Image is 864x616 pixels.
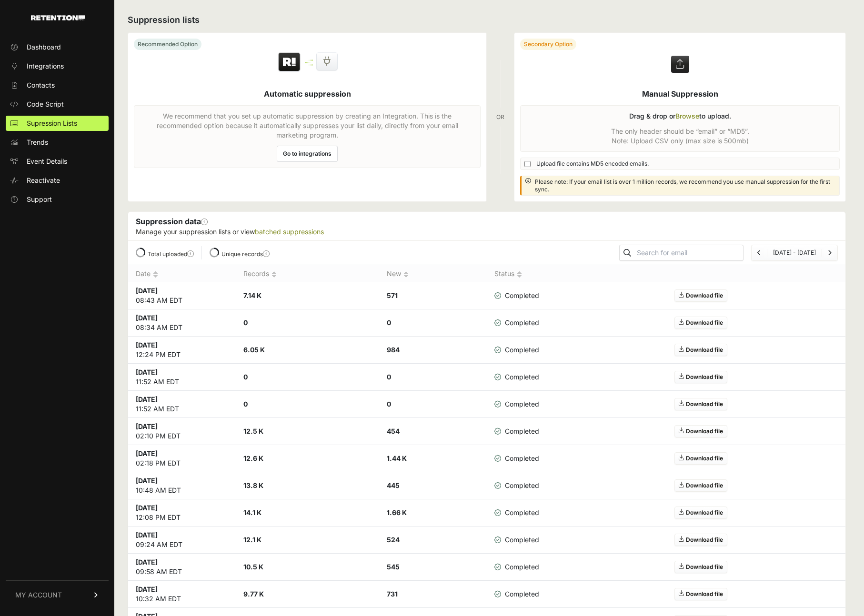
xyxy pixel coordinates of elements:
[136,395,158,403] strong: [DATE]
[6,116,109,131] a: Supression Lists
[128,581,236,608] td: 10:32 AM EDT
[128,13,846,27] h2: Suppression lists
[494,481,539,490] span: Completed
[674,371,727,383] a: Download file
[387,536,400,544] strong: 524
[387,291,398,299] strong: 571
[136,314,158,322] strong: [DATE]
[140,111,474,140] p: We recommend that you set up automatic suppression by creating an Integration. This is the recomm...
[243,563,263,571] strong: 10.5 K
[494,589,539,599] span: Completed
[674,289,727,302] a: Download file
[494,318,539,328] span: Completed
[243,454,263,462] strong: 12.6 K
[128,337,236,364] td: 12:24 PM EDT
[674,507,727,519] a: Download file
[674,398,727,410] a: Download file
[6,97,109,112] a: Code Script
[128,418,236,445] td: 02:10 PM EDT
[128,282,236,309] td: 08:43 AM EDT
[387,400,391,408] strong: 0
[674,479,727,492] a: Download file
[128,364,236,391] td: 11:52 AM EDT
[236,265,379,283] th: Records
[153,271,158,278] img: no_sort-eaf950dc5ab64cae54d48a5578032e96f70b2ecb7d747501f34c8f2db400fb66.gif
[494,562,539,572] span: Completed
[674,588,727,600] a: Download file
[27,99,64,109] span: Code Script
[494,372,539,382] span: Completed
[27,157,67,166] span: Event Details
[243,318,248,327] strong: 0
[264,88,351,99] h5: Automatic suppression
[635,246,743,259] input: Search for email
[136,341,158,349] strong: [DATE]
[767,249,822,257] li: [DATE] - [DATE]
[27,61,64,71] span: Integrations
[494,399,539,409] span: Completed
[136,227,838,237] p: Manage your suppression lists or view
[243,427,263,435] strong: 12.5 K
[128,527,236,554] td: 09:24 AM EDT
[305,64,313,66] img: integration
[136,287,158,295] strong: [DATE]
[387,590,398,598] strong: 731
[496,32,504,202] div: OR
[255,228,324,236] a: batched suppressions
[128,472,236,499] td: 10:48 AM EDT
[6,154,109,169] a: Event Details
[494,535,539,545] span: Completed
[136,585,158,593] strong: [DATE]
[517,271,522,278] img: no_sort-eaf950dc5ab64cae54d48a5578032e96f70b2ecb7d747501f34c8f2db400fb66.gif
[136,504,158,512] strong: [DATE]
[387,563,400,571] strong: 545
[487,265,559,283] th: Status
[828,249,832,256] a: Next
[27,80,55,90] span: Contacts
[243,346,265,354] strong: 6.05 K
[494,427,539,436] span: Completed
[136,477,158,485] strong: [DATE]
[148,250,194,258] label: Total uploaded
[524,161,531,167] input: Upload file contains MD5 encoded emails.
[27,138,48,147] span: Trends
[243,400,248,408] strong: 0
[27,119,77,128] span: Supression Lists
[136,531,158,539] strong: [DATE]
[387,481,400,489] strong: 445
[757,249,761,256] a: Previous
[27,176,60,185] span: Reactivate
[15,590,62,600] span: MY ACCOUNT
[136,422,158,430] strong: [DATE]
[751,245,838,261] nav: Page navigation
[403,271,409,278] img: no_sort-eaf950dc5ab64cae54d48a5578032e96f70b2ecb7d747501f34c8f2db400fb66.gif
[674,344,727,356] a: Download file
[6,192,109,207] a: Support
[536,160,649,168] span: Upload file contains MD5 encoded emails.
[128,309,236,337] td: 08:34 AM EDT
[674,452,727,465] a: Download file
[243,373,248,381] strong: 0
[271,271,277,278] img: no_sort-eaf950dc5ab64cae54d48a5578032e96f70b2ecb7d747501f34c8f2db400fb66.gif
[128,445,236,472] td: 02:18 PM EDT
[379,265,487,283] th: New
[243,590,264,598] strong: 9.77 K
[128,499,236,527] td: 12:08 PM EDT
[128,391,236,418] td: 11:52 AM EDT
[128,265,236,283] th: Date
[6,580,109,609] a: MY ACCOUNT
[243,481,263,489] strong: 13.8 K
[128,212,845,240] div: Suppression data
[674,561,727,573] a: Download file
[243,536,261,544] strong: 12.1 K
[6,135,109,150] a: Trends
[243,291,261,299] strong: 7.14 K
[243,508,261,517] strong: 14.1 K
[387,454,407,462] strong: 1.44 K
[277,52,301,73] img: Retention
[134,39,201,50] div: Recommended Option
[136,449,158,457] strong: [DATE]
[27,42,61,52] span: Dashboard
[6,59,109,74] a: Integrations
[221,250,270,258] label: Unique records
